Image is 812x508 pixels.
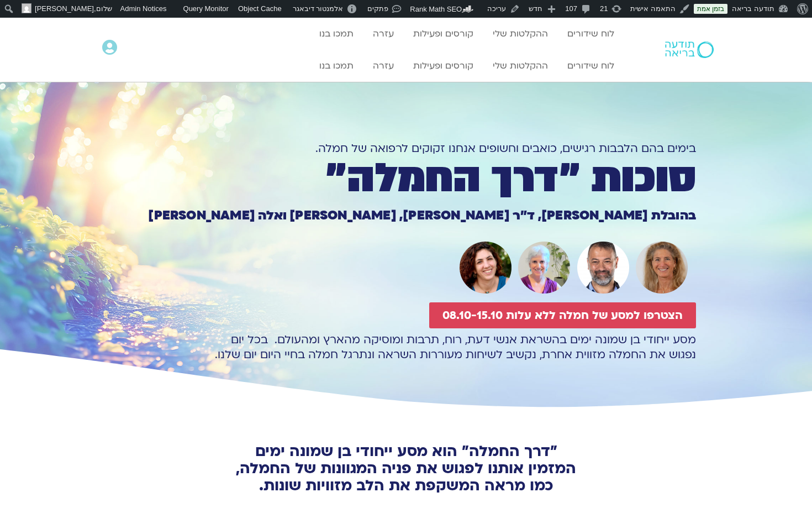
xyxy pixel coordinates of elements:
a: לוח שידורים [562,23,620,44]
span: [PERSON_NAME] [35,4,94,13]
a: הצטרפו למסע של חמלה ללא עלות 08.10-15.10 [429,302,696,328]
a: קורסים ופעילות [408,23,479,44]
a: עזרה [367,55,399,76]
a: ההקלטות שלי [487,23,553,44]
a: עזרה [367,23,399,44]
p: מסע ייחודי בן שמונה ימים בהשראת אנשי דעת, רוח, תרבות ומוסיקה מהארץ ומהעולם. בכל יום נפגוש את החמל... [116,332,696,362]
a: תמכו בנו [314,55,359,76]
span: Rank Math SEO [410,5,462,13]
h1: בהובלת [PERSON_NAME], ד״ר [PERSON_NAME], [PERSON_NAME] ואלה [PERSON_NAME] [116,210,696,222]
h1: בימים בהם הלבבות רגישים, כואבים וחשופים אנחנו זקוקים לרפואה של חמלה. [116,141,696,156]
a: לוח שידורים [562,55,620,76]
a: תמכו בנו [314,23,359,44]
a: ההקלטות שלי [487,55,553,76]
a: בזמן אמת [694,4,727,14]
h1: סוכות ״דרך החמלה״ [116,160,696,197]
a: קורסים ופעילות [408,55,479,76]
h2: "דרך החמלה" הוא מסע ייחודי בן שמונה ימים המזמין אותנו לפגוש את פניה המגוונות של החמלה, כמו מראה ה... [168,443,644,494]
img: תודעה בריאה [665,41,714,58]
span: הצטרפו למסע של חמלה ללא עלות 08.10-15.10 [442,309,683,322]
